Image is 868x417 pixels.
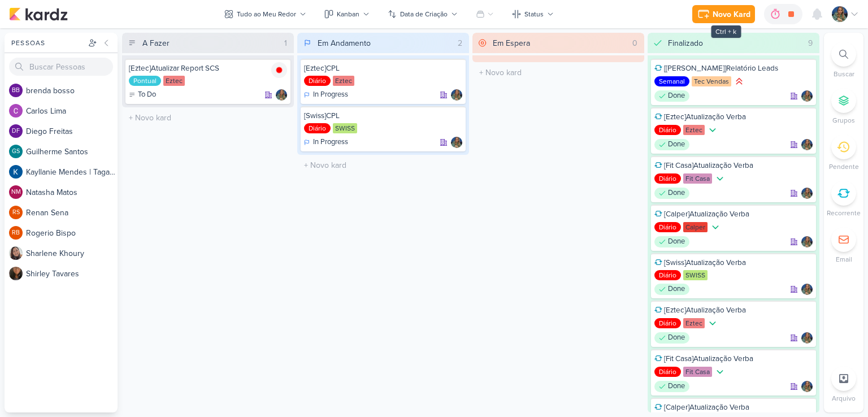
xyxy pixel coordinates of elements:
[313,137,348,148] p: In Progress
[26,105,118,117] div: C a r l o s L i m a
[304,111,462,121] div: [Swiss]CPL
[129,76,161,86] div: Pontual
[668,139,685,150] p: Done
[9,104,23,118] img: Carlos Lima
[683,318,705,328] div: Eztec
[654,305,813,315] div: [Eztec]Atualização Verba
[26,125,118,137] div: D i e g o F r e i t a s
[654,318,681,328] div: Diário
[654,381,689,392] div: Done
[832,115,855,125] p: Grupos
[451,89,462,101] img: Isabella Gutierres
[304,63,462,73] div: [Eztec]CPL
[801,188,813,199] div: Responsável: Isabella Gutierres
[711,25,741,38] div: Ctrl + k
[628,37,642,49] div: 0
[453,37,467,49] div: 2
[804,37,817,49] div: 9
[801,284,813,295] img: Isabella Gutierres
[12,230,20,236] p: RB
[654,90,689,102] div: Done
[26,186,118,198] div: N a t a s h a M a t o s
[654,209,813,219] div: [Calper]Atualização Verba
[300,157,467,173] input: + Novo kard
[654,125,681,135] div: Diário
[654,222,681,232] div: Diário
[683,367,712,377] div: Fit Casa
[304,76,331,86] div: Diário
[333,76,354,86] div: Eztec
[271,62,287,78] img: tracking
[26,268,118,280] div: S h i r l e y T a v a r e s
[668,381,685,392] p: Done
[304,123,331,133] div: Diário
[654,173,681,184] div: Diário
[836,254,852,264] p: Email
[714,366,726,377] div: Prioridade Baixa
[451,137,462,148] img: Isabella Gutierres
[832,393,856,403] p: Arquivo
[801,139,813,150] div: Responsável: Isabella Gutierres
[129,89,156,101] div: To Do
[668,90,685,102] p: Done
[714,173,726,184] div: Prioridade Baixa
[129,63,287,73] div: [Eztec]Atualizar Report SCS
[734,76,745,87] div: Prioridade Alta
[801,90,813,102] img: Isabella Gutierres
[9,165,23,179] img: Kayllanie Mendes | Tagawa
[801,381,813,392] div: Responsável: Isabella Gutierres
[707,318,718,329] div: Prioridade Baixa
[12,149,20,155] p: GS
[801,188,813,199] img: Isabella Gutierres
[280,37,292,49] div: 1
[692,5,755,23] button: Novo Kard
[668,236,685,247] p: Done
[692,76,731,86] div: Tec Vendas
[12,128,20,134] p: DF
[9,226,23,240] div: Rogerio Bispo
[9,206,23,219] div: Renan Sena
[9,58,113,76] input: Buscar Pessoas
[710,221,721,233] div: Prioridade Baixa
[9,124,23,138] div: Diego Freitas
[654,402,813,412] div: [Calper]Atualização Verba
[834,69,854,79] p: Buscar
[654,270,681,280] div: Diário
[654,188,689,199] div: Done
[475,64,642,81] input: + Novo kard
[683,173,712,184] div: Fit Casa
[832,6,848,22] img: Isabella Gutierres
[654,76,689,86] div: Semanal
[654,284,689,295] div: Done
[138,89,156,101] p: To Do
[318,37,371,49] div: Em Andamento
[801,236,813,247] img: Isabella Gutierres
[668,188,685,199] p: Done
[654,139,689,150] div: Done
[276,89,287,101] img: Isabella Gutierres
[493,37,530,49] div: Em Espera
[9,7,68,21] img: kardz.app
[654,236,689,247] div: Done
[654,367,681,377] div: Diário
[12,210,20,216] p: RS
[26,85,118,97] div: b r e n d a b o s s o
[276,89,287,101] div: Responsável: Isabella Gutierres
[124,110,292,126] input: + Novo kard
[451,89,462,101] div: Responsável: Isabella Gutierres
[713,8,750,20] div: Novo Kard
[668,284,685,295] p: Done
[801,90,813,102] div: Responsável: Isabella Gutierres
[827,208,861,218] p: Recorrente
[801,332,813,344] img: Isabella Gutierres
[801,381,813,392] img: Isabella Gutierres
[26,247,118,259] div: S h a r l e n e K h o u r y
[451,137,462,148] div: Responsável: Isabella Gutierres
[654,112,813,122] div: [Eztec]Atualização Verba
[333,123,357,133] div: SWISS
[829,162,859,172] p: Pendente
[654,63,813,73] div: [Tec Vendas]Relatório Leads
[824,42,863,79] li: Ctrl + F
[11,189,21,196] p: NM
[668,37,703,49] div: Finalizado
